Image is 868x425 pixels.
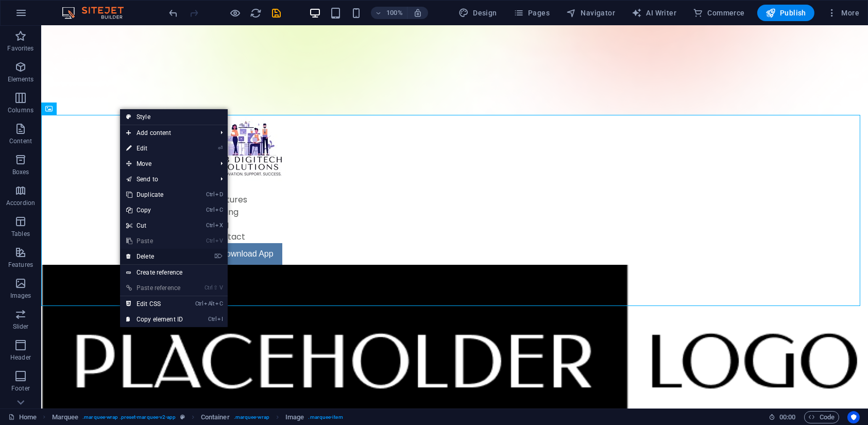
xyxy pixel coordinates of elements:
[41,26,868,409] iframe: To enrich screen reader interactions, please activate Accessibility in Grammarly extension settings
[13,322,29,331] p: Slider
[9,137,32,145] p: Content
[215,300,223,307] i: C
[769,411,796,423] h6: Session time
[809,411,835,423] span: Code
[120,233,189,249] a: CtrlVPaste
[52,411,343,423] nav: breadcrumb
[206,222,214,229] i: Ctrl
[208,316,216,322] i: Ctrl
[218,145,223,151] i: ⏎
[215,207,223,213] i: C
[195,300,203,307] i: Ctrl
[120,312,189,327] a: CtrlICopy element ID
[7,44,33,53] p: Favorites
[234,411,269,423] span: . marquee-wrap
[120,280,189,296] a: Ctrl⇧VPaste reference
[120,187,189,202] a: CtrlDDuplicate
[180,414,185,420] i: This element is a customizable preset
[827,8,859,18] span: More
[6,199,35,207] p: Accordion
[214,284,218,291] i: ⇧
[120,172,212,187] a: Send to
[120,202,189,218] a: CtrlCCopy
[215,237,223,244] i: V
[309,411,343,423] span: . marquee-item
[120,249,189,264] a: ⌦Delete
[120,296,189,312] a: CtrlAltCEdit CSS
[205,284,213,291] i: Ctrl
[8,411,37,423] a: Click to cancel selection. Double-click to open Pages
[214,253,223,260] i: ⌦
[206,207,214,213] i: Ctrl
[285,411,304,423] span: Click to select. Double-click to edit
[120,109,228,125] a: Style
[120,125,212,141] span: Add content
[8,261,33,269] p: Features
[10,353,31,362] p: Header
[204,300,214,307] i: Alt
[219,284,223,291] i: V
[12,168,29,176] p: Boxes
[804,411,839,423] button: Code
[215,191,223,198] i: D
[8,75,34,83] p: Elements
[823,5,863,21] button: More
[10,292,31,300] p: Images
[847,411,860,423] button: Usercentrics
[787,413,788,421] span: :
[52,411,79,423] span: Click to select. Double-click to edit
[120,156,212,172] span: Move
[217,316,223,322] i: I
[120,218,189,233] a: CtrlXCut
[215,222,223,229] i: X
[201,411,230,423] span: Click to select. Double-click to edit
[11,230,30,238] p: Tables
[120,141,189,156] a: ⏎Edit
[82,411,176,423] span: . marquee-wrap .preset-marquee-v2-app
[206,191,214,198] i: Ctrl
[206,237,214,244] i: Ctrl
[11,384,30,393] p: Footer
[8,106,33,114] p: Columns
[779,411,795,423] span: 00 00
[120,265,228,280] a: Create reference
